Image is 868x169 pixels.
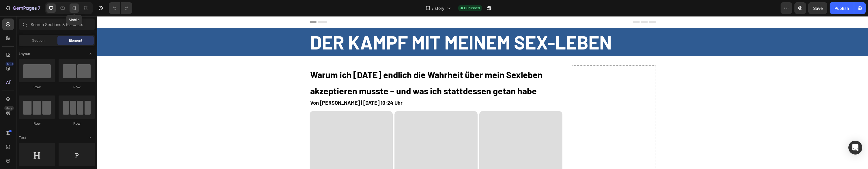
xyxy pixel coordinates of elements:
[808,2,827,14] button: Save
[432,5,433,11] span: /
[212,83,465,91] h2: Von [PERSON_NAME] | [DATE] 10:24 Uhr
[830,2,854,14] button: Publish
[109,2,132,14] div: Undo/Redo
[38,5,40,12] p: 7
[86,49,95,58] span: Toggle open
[69,38,82,43] span: Element
[2,2,43,14] button: 7
[19,121,55,126] div: Row
[19,51,30,56] span: Layout
[4,106,14,111] div: Beta
[5,62,14,66] div: 450
[435,5,444,11] span: story
[59,121,95,126] div: Row
[835,5,849,11] div: Publish
[19,135,26,140] span: Text
[464,5,480,11] span: Published
[86,133,95,142] span: Toggle open
[848,141,862,155] div: Open Intercom Messenger
[32,38,44,43] span: Section
[19,84,55,90] div: Row
[813,6,823,11] span: Save
[59,84,95,90] div: Row
[97,16,868,169] iframe: Design area
[213,53,445,80] strong: Warum ich [DATE] endlich die Wahrheit über mein Sexleben akzeptieren musste – und was ich stattde...
[19,19,95,30] input: Search Sections & Elements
